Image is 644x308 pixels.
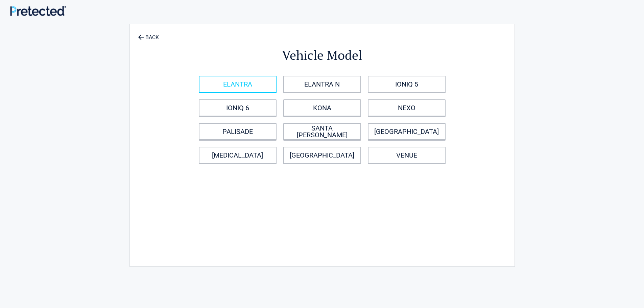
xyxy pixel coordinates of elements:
[368,147,446,164] a: VENUE
[137,28,160,40] a: BACK
[368,99,446,116] a: NEXO
[283,147,361,164] a: [GEOGRAPHIC_DATA]
[283,76,361,93] a: ELANTRA N
[368,123,446,140] a: [GEOGRAPHIC_DATA]
[199,76,277,93] a: ELANTRA
[283,99,361,116] a: KONA
[368,76,446,93] a: IONIQ 5
[167,47,477,64] h2: Vehicle Model
[10,6,66,16] img: Main Logo
[199,123,277,140] a: PALISADE
[199,147,277,164] a: [MEDICAL_DATA]
[283,123,361,140] a: SANTA [PERSON_NAME]
[199,99,277,116] a: IONIQ 6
